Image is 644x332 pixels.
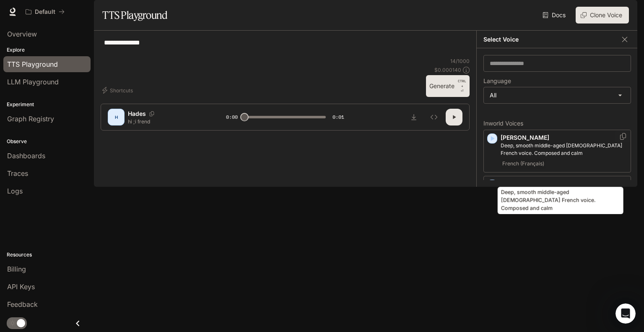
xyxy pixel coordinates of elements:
[35,8,55,16] p: Default
[458,78,466,94] p: ⏎
[226,113,238,121] span: 0:00
[101,84,136,97] button: Shortcuts
[102,7,167,24] h1: TTS Playground
[128,118,206,125] p: hi ;i frend
[501,180,627,188] p: [PERSON_NAME]
[109,110,123,124] div: H
[615,303,636,324] iframe: Intercom live chat
[332,113,344,121] span: 0:01
[483,120,631,126] p: Inworld Voices
[501,159,546,169] span: French (Français)
[128,110,146,118] p: Hades
[576,7,629,24] button: Clone Voice
[458,78,466,89] p: CTRL +
[619,133,627,140] button: Copy Voice ID
[426,75,470,97] button: GenerateCTRL +⏎
[541,7,569,24] a: Docs
[501,133,627,142] p: [PERSON_NAME]
[483,78,511,84] p: Language
[484,87,631,103] div: All
[405,109,422,125] button: Download audio
[450,58,470,65] p: 14 / 1000
[501,142,627,157] p: Deep, smooth middle-aged male French voice. Composed and calm
[146,111,158,116] button: Copy Voice ID
[426,109,442,125] button: Inspect
[434,66,461,73] p: $ 0.000140
[22,3,68,20] button: All workspaces
[498,187,623,214] div: Deep, smooth middle-aged [DEMOGRAPHIC_DATA] French voice. Composed and calm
